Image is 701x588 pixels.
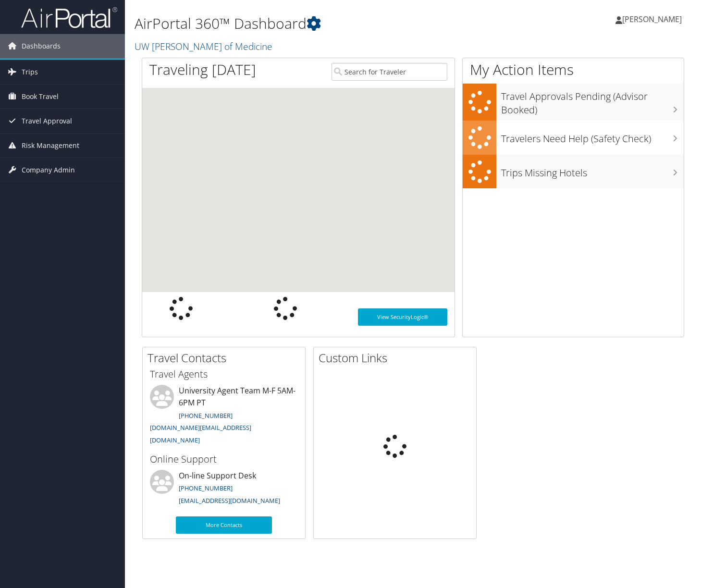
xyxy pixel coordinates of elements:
[22,85,59,109] span: Book Travel
[145,470,303,509] li: On-line Support Desk
[149,60,256,80] h1: Traveling [DATE]
[501,161,684,180] h3: Trips Missing Hotels
[501,85,684,117] h3: Travel Approvals Pending (Advisor Booked)
[135,13,506,34] h1: AirPortal 360™ Dashboard
[463,60,684,80] h1: My Action Items
[319,350,476,366] h2: Custom Links
[176,516,272,534] a: More Contacts
[148,350,305,366] h2: Travel Contacts
[22,34,61,58] span: Dashboards
[135,40,275,53] a: UW [PERSON_NAME] of Medicine
[22,158,75,182] span: Company Admin
[615,5,691,34] a: [PERSON_NAME]
[150,367,298,381] h3: Travel Agents
[622,14,682,24] span: [PERSON_NAME]
[21,6,117,29] img: airportal-logo.png
[150,453,298,466] h3: Online Support
[179,496,280,505] a: [EMAIL_ADDRESS][DOMAIN_NAME]
[501,127,684,146] h3: Travelers Need Help (Safety Check)
[463,121,684,155] a: Travelers Need Help (Safety Check)
[179,484,233,492] a: [PHONE_NUMBER]
[332,63,447,81] input: Search for Traveler
[150,423,251,444] a: [DOMAIN_NAME][EMAIL_ADDRESS][DOMAIN_NAME]
[22,109,72,133] span: Travel Approval
[358,308,448,326] a: View SecurityLogic®
[463,84,684,121] a: Travel Approvals Pending (Advisor Booked)
[22,134,79,158] span: Risk Management
[463,155,684,189] a: Trips Missing Hotels
[179,411,233,420] a: [PHONE_NUMBER]
[145,385,303,449] li: University Agent Team M-F 5AM-6PM PT
[22,60,38,84] span: Trips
